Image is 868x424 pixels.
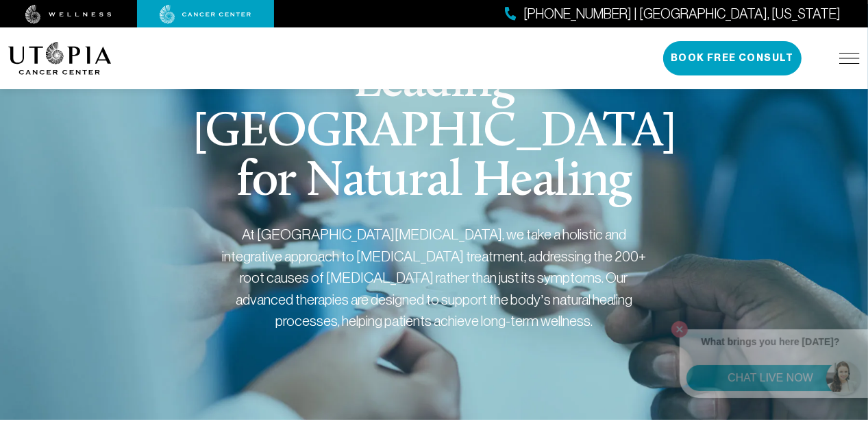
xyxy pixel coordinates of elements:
[839,53,860,64] img: icon-hamburger
[160,5,251,24] img: cancer center
[172,59,696,207] h1: Leading [GEOGRAPHIC_DATA] for Natural Healing
[222,224,647,332] div: At [GEOGRAPHIC_DATA][MEDICAL_DATA], we take a holistic and integrative approach to [MEDICAL_DATA]...
[505,4,841,24] a: [PHONE_NUMBER] | [GEOGRAPHIC_DATA], [US_STATE]
[663,41,802,75] button: Book Free Consult
[523,4,841,24] span: [PHONE_NUMBER] | [GEOGRAPHIC_DATA], [US_STATE]
[8,42,112,75] img: logo
[25,5,112,24] img: wellness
